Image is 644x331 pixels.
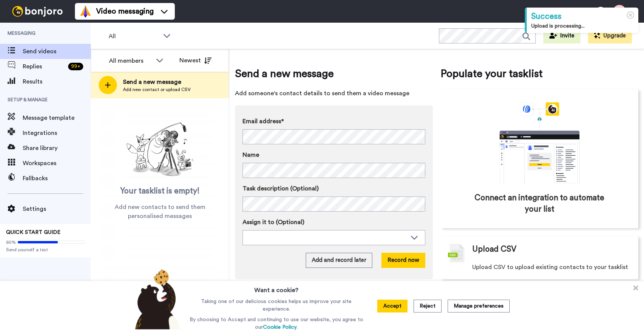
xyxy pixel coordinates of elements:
label: Assign it to (Optional) [243,218,425,227]
span: Add new contacts to send them personalised messages [102,203,218,221]
a: Cookie Policy [263,325,297,330]
span: Name [243,150,259,159]
img: bj-logo-header-white.svg [9,6,66,17]
span: Populate your tasklist [440,66,638,81]
div: All members [109,56,152,65]
label: Email address* [243,117,425,126]
span: Workspaces [23,159,91,168]
div: Success [531,11,634,22]
button: Manage preferences [448,300,510,312]
span: Integrations [23,128,91,138]
span: QUICK START GUIDE [6,230,61,235]
img: bear-with-cookie.png [128,269,184,329]
span: All [109,32,159,41]
span: Results [23,77,91,86]
span: Your tasklist is empty! [120,186,200,197]
span: Upload CSV to upload existing contacts to your tasklist [472,263,628,272]
p: By choosing to Accept and continuing to use our website, you agree to our . [188,316,365,331]
p: Taking one of our delicious cookies helps us improve your site experience. [188,298,365,313]
span: 60% [6,239,16,245]
div: Upload is processing... [531,22,634,30]
button: Upgrade [588,28,632,43]
span: Share library [23,144,91,153]
img: ready-set-action.png [122,119,198,180]
img: vm-color.svg [79,5,92,17]
span: Upload CSV [472,244,516,255]
button: Newest [174,53,217,68]
label: Task description (Optional) [243,184,425,193]
h3: Want a cookie? [254,281,299,295]
span: Video messaging [96,6,154,17]
span: Send a new message [235,66,433,81]
span: Connect an integration to automate your list [473,192,606,215]
span: Add someone's contact details to send them a video message [235,89,433,98]
span: Send yourself a test [6,247,85,253]
span: Send a new message [123,77,191,87]
button: Invite [543,28,580,43]
button: Reject [414,300,442,312]
span: Replies [23,62,65,71]
div: 99 + [68,63,83,70]
span: Send videos [23,47,91,56]
span: Fallbacks [23,174,91,183]
button: Accept [377,300,408,312]
span: Add new contact or upload CSV [123,87,191,93]
button: Record now [381,253,425,268]
img: csv-grey.png [448,244,465,263]
span: Settings [23,204,91,213]
button: Add and record later [306,253,372,268]
span: Message template [23,113,91,122]
div: animation [483,102,596,185]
